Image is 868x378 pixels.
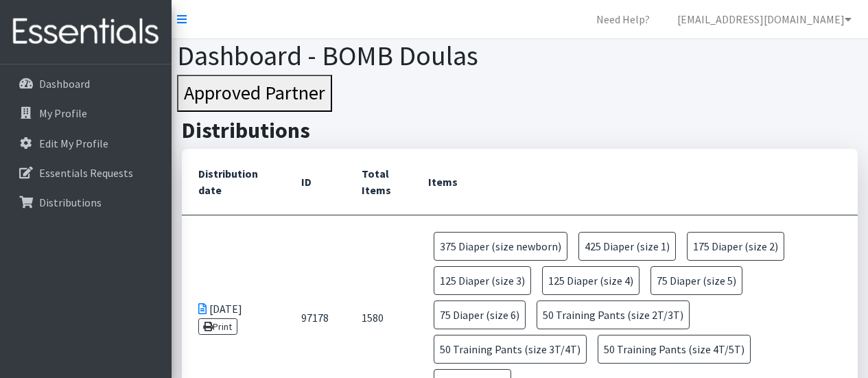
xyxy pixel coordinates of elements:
[5,159,166,187] a: Essentials Requests
[666,5,863,33] a: [EMAIL_ADDRESS][DOMAIN_NAME]
[434,300,526,329] span: 75 Diaper (size 6)
[39,137,108,150] p: Edit My Profile
[182,149,285,215] th: Distribution date
[39,106,87,120] p: My Profile
[434,266,531,295] span: 125 Diaper (size 3)
[542,266,640,295] span: 125 Diaper (size 4)
[5,9,166,55] img: HumanEssentials
[39,196,102,209] p: Distributions
[5,130,166,157] a: Edit My Profile
[39,77,90,91] p: Dashboard
[434,335,587,364] span: 50 Training Pants (size 3T/4T)
[687,232,784,261] span: 175 Diaper (size 2)
[198,318,237,335] a: Print
[650,266,742,295] span: 75 Diaper (size 5)
[5,70,166,97] a: Dashboard
[182,117,858,143] h2: Distributions
[177,39,863,72] h1: Dashboard - BOMB Doulas
[345,149,412,215] th: Total Items
[578,232,676,261] span: 425 Diaper (size 1)
[285,149,345,215] th: ID
[585,5,661,33] a: Need Help?
[177,75,332,112] button: Approved Partner
[537,300,690,329] span: 50 Training Pants (size 2T/3T)
[39,166,133,180] p: Essentials Requests
[5,99,166,127] a: My Profile
[434,232,567,261] span: 375 Diaper (size newborn)
[598,335,751,364] span: 50 Training Pants (size 4T/5T)
[5,189,166,216] a: Distributions
[412,149,858,215] th: Items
